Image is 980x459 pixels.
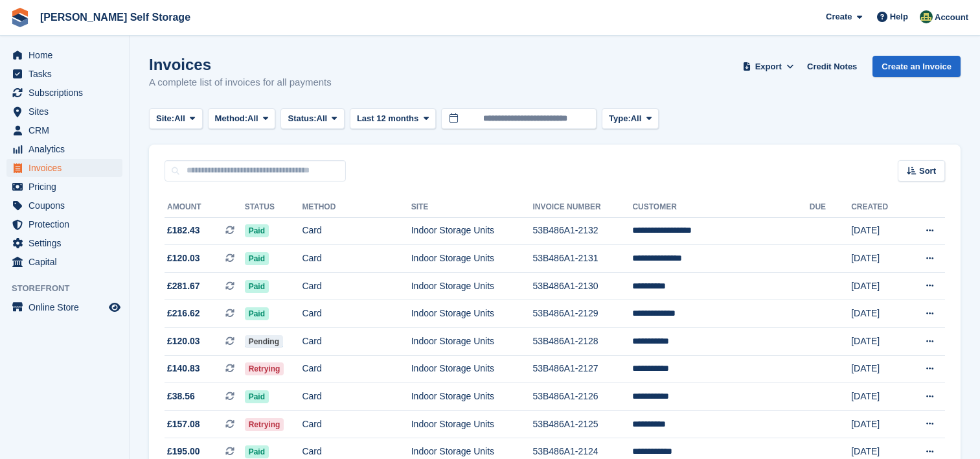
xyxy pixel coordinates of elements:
[6,84,122,102] a: menu
[302,217,411,245] td: Card
[28,65,106,83] span: Tasks
[245,224,269,237] span: Paid
[6,140,122,158] a: menu
[35,6,196,28] a: [PERSON_NAME] Self Storage
[6,46,122,64] a: menu
[167,279,200,293] span: £281.67
[302,355,411,383] td: Card
[245,362,284,375] span: Retrying
[411,197,533,218] th: Site
[245,390,269,403] span: Paid
[167,445,200,458] span: £195.00
[740,56,797,77] button: Export
[167,252,200,265] span: £120.03
[920,10,933,23] img: Julie Williams
[532,355,632,383] td: 53B486A1-2127
[28,215,106,233] span: Protection
[167,335,200,348] span: £120.03
[208,108,276,130] button: Method: All
[28,298,106,316] span: Online Store
[245,252,269,265] span: Paid
[167,418,200,431] span: £157.08
[302,272,411,300] td: Card
[802,56,862,77] a: Credit Notes
[6,65,122,83] a: menu
[851,197,906,218] th: Created
[632,197,809,218] th: Customer
[755,60,782,73] span: Export
[149,56,332,73] h1: Invoices
[935,11,968,24] span: Account
[167,390,195,403] span: £38.56
[10,8,30,27] img: stora-icon-8386f47178a22dfd0bd8f6a31ec36ba5ce8667c1dd55bd0f319d3a0aa187defe.svg
[28,84,106,102] span: Subscriptions
[107,300,122,315] a: Preview store
[350,108,436,130] button: Last 12 months
[156,112,174,125] span: Site:
[245,335,283,348] span: Pending
[826,10,852,23] span: Create
[810,197,851,218] th: Due
[851,410,906,438] td: [DATE]
[411,355,533,383] td: Indoor Storage Units
[851,245,906,273] td: [DATE]
[532,197,632,218] th: Invoice Number
[851,355,906,383] td: [DATE]
[532,328,632,356] td: 53B486A1-2128
[317,112,328,125] span: All
[851,328,906,356] td: [DATE]
[28,178,106,196] span: Pricing
[631,112,642,125] span: All
[280,108,344,130] button: Status: All
[411,217,533,245] td: Indoor Storage Units
[302,410,411,438] td: Card
[28,196,106,215] span: Coupons
[245,197,302,218] th: Status
[411,383,533,411] td: Indoor Storage Units
[851,300,906,328] td: [DATE]
[6,253,122,271] a: menu
[851,272,906,300] td: [DATE]
[215,112,248,125] span: Method:
[6,121,122,139] a: menu
[149,75,332,90] p: A complete list of invoices for all payments
[872,56,961,77] a: Create an Invoice
[411,245,533,273] td: Indoor Storage Units
[12,282,129,295] span: Storefront
[288,112,316,125] span: Status:
[6,178,122,196] a: menu
[167,362,200,375] span: £140.83
[609,112,631,125] span: Type:
[302,197,411,218] th: Method
[245,445,269,458] span: Paid
[28,253,106,271] span: Capital
[6,234,122,252] a: menu
[532,217,632,245] td: 53B486A1-2132
[28,234,106,252] span: Settings
[174,112,185,125] span: All
[28,121,106,139] span: CRM
[411,272,533,300] td: Indoor Storage Units
[532,300,632,328] td: 53B486A1-2129
[245,418,284,431] span: Retrying
[167,224,200,237] span: £182.43
[245,280,269,293] span: Paid
[167,307,200,320] span: £216.62
[6,159,122,177] a: menu
[28,46,106,64] span: Home
[6,196,122,215] a: menu
[411,328,533,356] td: Indoor Storage Units
[28,102,106,121] span: Sites
[851,217,906,245] td: [DATE]
[302,328,411,356] td: Card
[919,165,936,178] span: Sort
[532,272,632,300] td: 53B486A1-2130
[602,108,659,130] button: Type: All
[532,383,632,411] td: 53B486A1-2126
[890,10,908,23] span: Help
[411,410,533,438] td: Indoor Storage Units
[149,108,203,130] button: Site: All
[28,140,106,158] span: Analytics
[532,245,632,273] td: 53B486A1-2131
[302,245,411,273] td: Card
